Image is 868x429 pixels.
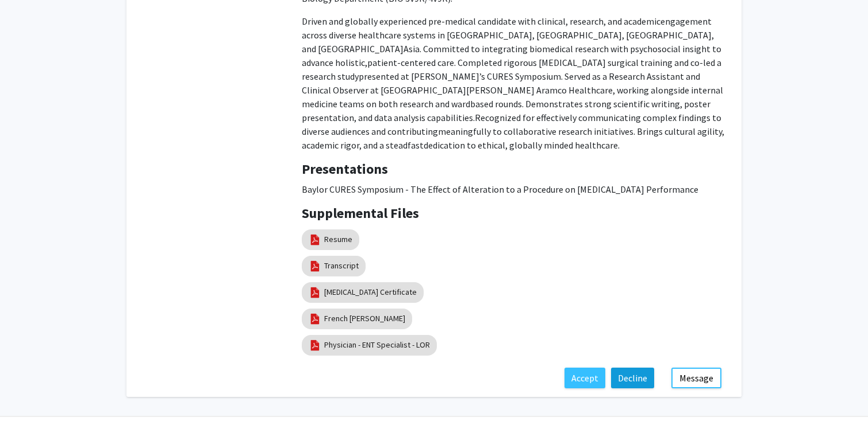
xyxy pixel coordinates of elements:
a: Physician - ENT Specialist - LOR [324,339,430,351]
span: Recognized for effectively communicating complex findings to diverse audiences and contributing [302,112,723,137]
b: Presentations [302,160,388,178]
span: presented at [PERSON_NAME]’s CURES Symposium. Served as a Research Assistant and Clinical Observe... [302,71,702,96]
iframe: Chat [9,377,49,420]
h4: Supplemental Files [302,205,724,222]
span: meaningfully to collaborative research initiatives. Brings cultural agility, academic rigor, and ... [302,126,726,151]
span: dedication to ethical, globally minded healthcare. [424,139,620,151]
a: [MEDICAL_DATA] Certificate [324,286,417,298]
button: Message [671,368,721,388]
button: Accept [564,368,605,388]
a: Transcript [324,260,359,272]
button: Decline [611,368,654,388]
img: pdf_icon.png [309,313,321,325]
img: pdf_icon.png [309,260,321,272]
img: pdf_icon.png [309,233,321,246]
p: Baylor CURES Symposium - The Effect of Alteration to a Procedure on [MEDICAL_DATA] Performance [302,182,724,196]
img: pdf_icon.png [309,286,321,299]
span: engagement across diverse healthcare systems in [GEOGRAPHIC_DATA], [GEOGRAPHIC_DATA], [GEOGRAPHIC... [302,15,716,54]
img: pdf_icon.png [309,339,321,352]
span: patient-centered care. Completed rigorous [MEDICAL_DATA] surgical training and co-led a research ... [302,57,723,82]
span: Asia. Committed to integrating biomedical research with psychosocial insight to advance holistic, [302,43,723,68]
span: [PERSON_NAME] Aramco Healthcare, working alongside internal medicine teams on both research and w... [302,84,725,123]
a: French [PERSON_NAME] [324,313,405,325]
span: Driven and globally experienced pre-medical candidate with clinical, research, and academic [302,15,660,27]
a: Resume [324,233,352,245]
